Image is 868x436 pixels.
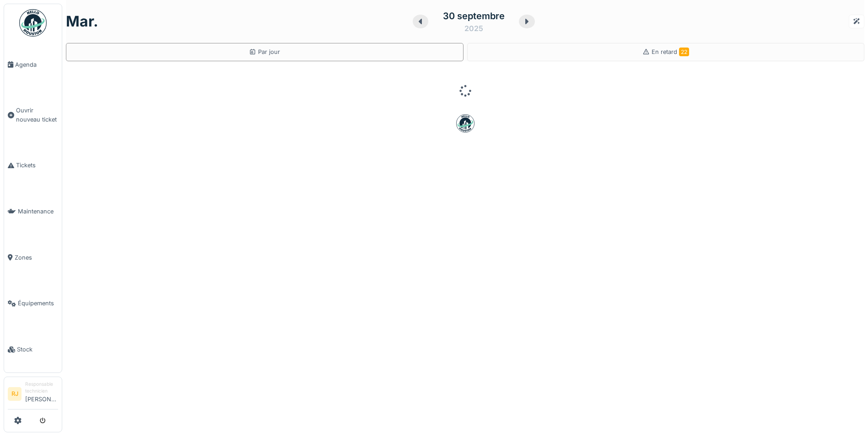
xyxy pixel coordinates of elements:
a: Stock [4,326,62,372]
a: Maintenance [4,188,62,234]
img: Badge_color-CXgf-gQk.svg [19,9,47,37]
span: Stock [17,345,58,354]
a: Équipements [4,281,62,327]
span: Agenda [15,60,58,69]
span: Ouvrir nouveau ticket [16,106,58,123]
span: 22 [679,48,689,56]
a: Tickets [4,143,62,189]
span: En retard [652,48,689,55]
div: 2025 [464,23,483,34]
span: Équipements [18,299,58,308]
a: Zones [4,234,62,281]
li: RJ [8,387,22,401]
a: Agenda [4,42,62,88]
li: [PERSON_NAME] [25,381,58,407]
span: Zones [15,253,58,262]
span: Tickets [16,161,58,170]
h1: mar. [66,13,98,30]
div: Par jour [249,48,280,56]
span: Maintenance [18,207,58,216]
a: Ouvrir nouveau ticket [4,88,62,143]
img: badge-BVDL4wpA.svg [456,114,474,133]
div: Responsable technicien [25,381,58,395]
a: RJ Responsable technicien[PERSON_NAME] [8,381,58,409]
div: 30 septembre [443,9,505,23]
